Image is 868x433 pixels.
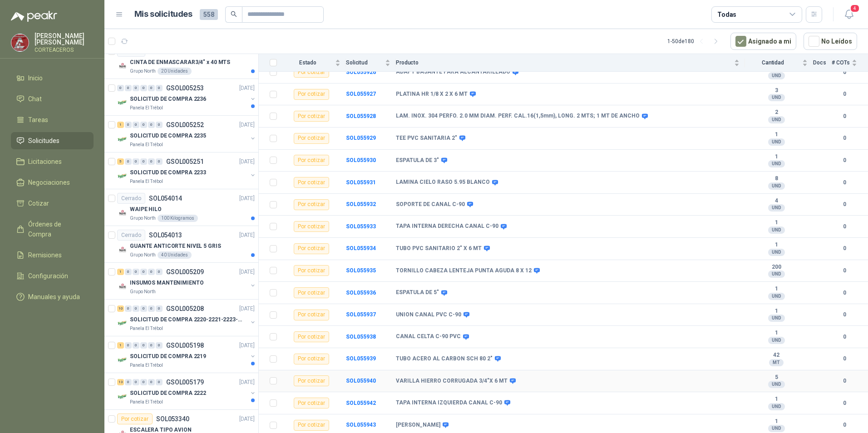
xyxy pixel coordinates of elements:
[294,310,329,320] div: Por cotizar
[117,391,128,402] img: Company Logo
[133,269,139,275] div: 0
[130,68,156,75] p: Grupo North
[396,333,461,340] b: CANAL CELTA C-90 PVC
[166,85,204,91] p: GSOL005253
[133,379,139,385] div: 0
[239,378,255,387] p: [DATE]
[28,271,68,281] span: Configuración
[140,269,147,275] div: 0
[11,195,94,212] a: Cotizar
[11,11,57,22] img: Logo peakr
[294,177,329,188] div: Por cotizar
[346,378,376,384] b: SOL055940
[832,112,857,121] b: 0
[130,315,243,324] p: SOLICITUD DE COMPRA 2220-2221-2223-2224
[133,85,139,91] div: 0
[745,241,808,249] b: 1
[396,355,493,363] b: TUBO ACERO AL CARBON SCH 80 2"
[130,205,162,214] p: WAIPE HILO
[745,131,808,138] b: 1
[294,67,329,78] div: Por cotizar
[745,285,808,293] b: 1
[745,59,800,66] span: Cantidad
[104,42,258,79] a: CerradoSOL054594[DATE] Company LogoCINTA DE ENMASCARAR3/4" x 40 MTSGrupo North20 Unidades
[768,160,785,167] div: UND
[231,11,237,17] span: search
[117,156,256,185] a: 5 0 0 0 0 0 GSOL005251[DATE] Company LogoSOLICITUD DE COMPRA 2233Panela El Trébol
[117,207,128,218] img: Company Logo
[148,122,155,128] div: 0
[346,400,376,406] b: SOL055942
[346,355,376,362] b: SOL055939
[768,72,785,79] div: UND
[768,315,785,322] div: UND
[28,115,48,125] span: Tareas
[130,325,163,332] p: Panela El Trébol
[156,342,163,349] div: 0
[768,381,785,388] div: UND
[832,310,857,319] b: 0
[282,54,346,72] th: Estado
[239,415,255,423] p: [DATE]
[28,292,80,302] span: Manuales y ayuda
[117,342,124,349] div: 1
[832,200,857,209] b: 0
[745,396,808,403] b: 1
[28,198,49,208] span: Cotizar
[346,179,376,186] a: SOL055931
[11,111,94,128] a: Tareas
[117,97,128,108] img: Company Logo
[148,342,155,349] div: 0
[768,425,785,432] div: UND
[133,342,139,349] div: 0
[149,48,182,54] p: SOL054594
[346,201,376,207] a: SOL055932
[239,194,255,203] p: [DATE]
[117,60,128,71] img: Company Logo
[158,68,192,75] div: 20 Unidades
[832,90,857,98] b: 0
[11,267,94,285] a: Configuración
[130,362,163,369] p: Panela El Trébol
[166,122,204,128] p: GSOL005252
[130,141,163,148] p: Panela El Trébol
[850,4,860,13] span: 4
[294,331,329,342] div: Por cotizar
[117,354,128,365] img: Company Logo
[396,289,439,296] b: ESPATULA DE 5"
[28,73,43,83] span: Inicio
[346,267,376,274] a: SOL055935
[346,311,376,318] a: SOL055937
[396,201,465,208] b: SOPORTE DE CANAL C-90
[239,121,255,129] p: [DATE]
[346,135,376,141] b: SOL055929
[745,308,808,315] b: 1
[745,330,808,337] b: 1
[117,318,128,329] img: Company Logo
[768,116,785,123] div: UND
[346,245,376,251] b: SOL055934
[117,379,124,385] div: 13
[769,359,784,366] div: MT
[832,333,857,341] b: 0
[396,179,490,186] b: LAMINA CIELO RASO 5.95 BLANCO
[768,182,785,190] div: UND
[239,157,255,166] p: [DATE]
[148,85,155,91] div: 0
[133,305,139,312] div: 0
[117,266,256,295] a: 1 0 0 0 0 0 GSOL005209[DATE] Company LogoINSUMOS MANTENIMIENTOGrupo North
[346,113,376,119] b: SOL055928
[294,354,329,364] div: Por cotizar
[294,111,329,122] div: Por cotizar
[11,90,94,108] a: Chat
[832,178,857,187] b: 0
[11,153,94,170] a: Licitaciones
[396,59,732,66] span: Producto
[158,215,198,222] div: 100 Kilogramos
[130,399,163,406] p: Panela El Trébol
[346,157,376,163] a: SOL055930
[813,54,832,72] th: Docs
[125,122,132,128] div: 0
